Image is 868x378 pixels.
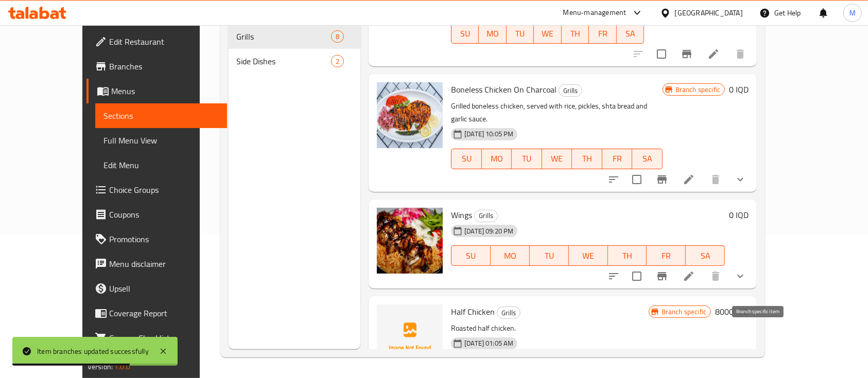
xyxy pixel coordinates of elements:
span: FR [651,248,682,263]
span: SA [636,151,658,166]
span: Full Menu View [103,134,219,147]
button: Branch-specific-item [650,264,674,289]
span: Branches [109,60,219,73]
h6: 0 IQD [729,82,749,97]
button: WE [569,245,608,266]
a: Edit menu item [683,270,695,282]
div: items [331,30,344,43]
img: Boneless Chicken On Charcoal [377,82,443,148]
button: SU [451,23,479,44]
button: delete [728,42,753,66]
button: sort-choices [601,167,626,192]
span: FR [606,151,629,166]
div: Grills [559,84,582,97]
span: Coupons [109,208,219,221]
a: Menu disclaimer [86,251,228,276]
button: WE [534,23,561,44]
svg: Show Choices [734,270,747,282]
span: SU [456,248,487,263]
button: MO [482,149,512,169]
span: [DATE] 01:05 AM [460,338,517,348]
span: Grills [497,307,520,319]
button: Branch-specific-item [650,167,674,192]
span: SU [456,26,475,41]
button: SA [686,245,725,266]
span: Menus [111,85,219,97]
span: SA [690,248,721,263]
button: MO [491,245,530,266]
button: FR [602,149,633,169]
span: WE [573,248,604,263]
span: Edit Menu [103,159,219,171]
span: Upsell [109,282,219,295]
button: TU [530,245,569,266]
button: SU [451,245,491,266]
button: delete [703,167,728,192]
span: Menu disclaimer [109,258,219,270]
div: Item branches updated successfully [37,346,149,357]
div: Grills8 [229,24,361,49]
p: Grilled boneless chicken, served with rice, pickles, shta bread and garlic sauce. [451,100,663,125]
button: SU [451,149,481,169]
span: Side Dishes [237,55,332,67]
div: Menu-management [563,7,627,19]
span: 8 [332,32,343,42]
nav: Menu sections [229,20,361,78]
span: [DATE] 10:05 PM [460,129,517,139]
button: show more [728,167,753,192]
a: Sections [95,103,228,128]
a: Grocery Checklist [86,326,228,350]
h6: 0 IQD [729,208,749,222]
img: Wings [377,208,443,274]
div: items [331,55,344,67]
span: Grills [237,30,332,43]
span: TU [516,151,538,166]
span: MO [495,248,526,263]
span: Edit Restaurant [109,35,219,48]
a: Full Menu View [95,128,228,153]
span: Coverage Report [109,307,219,319]
span: WE [538,26,557,41]
span: SA [621,26,640,41]
button: MO [479,23,506,44]
div: Side Dishes2 [229,49,361,74]
button: show more [728,264,753,289]
p: Roasted half chicken. [451,322,649,335]
a: Edit menu item [707,48,720,60]
span: WE [546,151,568,166]
span: Half Chicken [451,304,495,319]
div: [GEOGRAPHIC_DATA] [675,7,743,19]
span: Grills [475,210,497,222]
button: TH [608,245,647,266]
span: MO [483,26,502,41]
a: Edit Menu [95,153,228,177]
button: sort-choices [601,264,626,289]
span: Version: [88,360,113,373]
a: Menus [86,79,228,103]
span: FR [593,26,612,41]
span: Select to update [626,265,648,287]
span: TH [576,151,598,166]
button: TU [507,23,534,44]
span: Promotions [109,233,219,245]
span: TU [511,26,530,41]
span: Grills [559,85,582,97]
a: Choice Groups [86,177,228,202]
span: Wings [451,207,472,223]
button: delete [703,264,728,289]
a: Branches [86,54,228,79]
span: SU [456,151,477,166]
div: Grills [474,210,498,222]
a: Coverage Report [86,301,228,326]
span: MO [486,151,508,166]
button: TU [512,149,542,169]
h6: 8000 IQD [715,304,749,319]
span: M [849,7,856,19]
span: TH [566,26,585,41]
button: TH [562,23,589,44]
span: Boneless Chicken On Charcoal [451,82,557,97]
button: SA [617,23,644,44]
button: FR [589,23,616,44]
